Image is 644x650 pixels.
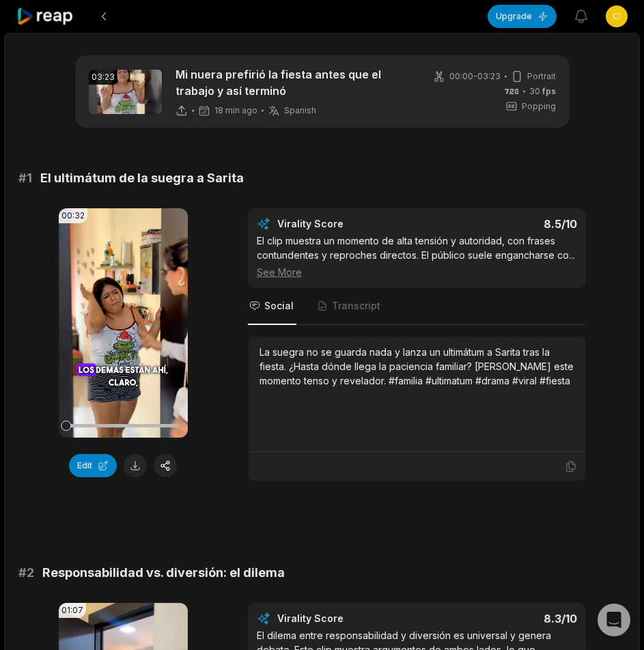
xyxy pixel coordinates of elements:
span: Responsabilidad vs. diversión: el dilema [42,563,285,582]
span: Portrait [527,70,556,83]
div: 8.3 /10 [430,612,577,625]
span: # 2 [18,563,34,582]
div: Virality Score [277,612,424,625]
span: Social [264,299,294,313]
span: Spanish [284,105,316,116]
span: Transcript [332,299,380,313]
video: Your browser does not support mp4 format. [59,208,188,438]
span: # 1 [18,169,32,188]
span: 00:00 - 03:23 [449,70,501,83]
div: El clip muestra un momento de alta tensión y autoridad, con frases contundentes y reproches direc... [257,234,577,279]
div: Open Intercom Messenger [598,604,630,636]
span: 30 [529,85,556,98]
p: Mi nuera prefirió la fiesta antes que el trabajo y así terminó [176,66,411,99]
button: Upgrade [488,5,557,28]
span: 18 min ago [214,105,257,116]
span: fps [542,86,556,96]
nav: Tabs [248,288,586,325]
div: See More [257,265,577,279]
button: Edit [69,454,117,477]
div: La suegra no se guarda nada y lanza un ultimátum a Sarita tras la fiesta. ¿Hasta dónde llega la p... [260,345,574,388]
span: El ultimátum de la suegra a Sarita [40,169,244,188]
div: Virality Score [277,217,424,231]
div: 03:23 [89,70,117,85]
div: 8.5 /10 [430,217,577,231]
span: Popping [522,100,556,113]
